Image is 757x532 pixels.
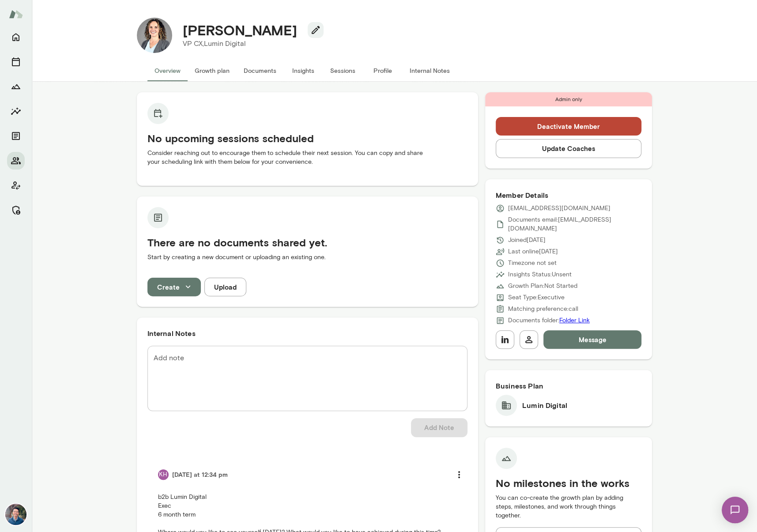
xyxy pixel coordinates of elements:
img: Tracey Gaddes [137,18,172,53]
button: Documents [7,127,25,145]
h6: [DATE] at 12:34 pm [172,470,228,479]
h4: [PERSON_NAME] [183,22,297,38]
h6: Member Details [496,190,642,200]
div: KH [158,469,169,480]
button: Upload [204,278,246,296]
button: Deactivate Member [496,117,642,136]
button: Overview [147,60,188,81]
img: Mento [9,6,23,23]
p: Seat Type: Executive [508,293,565,302]
button: Insights [7,102,25,120]
button: Sessions [7,53,25,71]
button: Insights [283,60,323,81]
h5: No upcoming sessions scheduled [147,131,467,145]
button: Profile [363,60,403,81]
h5: No milestones in the works [496,476,642,490]
h6: Business Plan [496,381,642,391]
a: Folder Link [559,317,590,324]
p: Documents email: [EMAIL_ADDRESS][DOMAIN_NAME] [508,215,642,233]
button: Growth Plan [7,78,25,95]
button: Update Coaches [496,139,642,158]
div: Admin only [485,92,652,106]
button: Members [7,152,25,170]
button: Create [147,278,201,296]
img: Alex Yu [5,504,26,525]
p: Start by creating a new document or uploading an existing one. [147,253,467,262]
p: Documents folder: [508,316,590,325]
button: Documents [237,60,283,81]
p: Matching preference: call [508,305,578,313]
p: Last online [DATE] [508,247,558,256]
p: [EMAIL_ADDRESS][DOMAIN_NAME] [508,204,610,213]
p: Consider reaching out to encourage them to schedule their next session. You can copy and share yo... [147,149,467,166]
button: Manage [7,201,25,219]
button: Internal Notes [403,60,457,81]
button: Growth plan [188,60,237,81]
h5: There are no documents shared yet. [147,235,467,249]
p: Timezone not set [508,259,557,268]
button: Home [7,28,25,46]
p: You can co-create the growth plan by adding steps, milestones, and work through things together. [496,494,642,520]
h6: Internal Notes [147,328,467,339]
p: Joined [DATE] [508,236,546,245]
button: Message [543,330,642,349]
button: more [450,465,468,484]
p: VP CX, Lumin Digital [183,38,316,49]
h6: Lumin Digital [522,400,567,411]
p: Growth Plan: Not Started [508,282,577,291]
p: Insights Status: Unsent [508,270,572,279]
button: Client app [7,177,25,194]
button: Sessions [323,60,363,81]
